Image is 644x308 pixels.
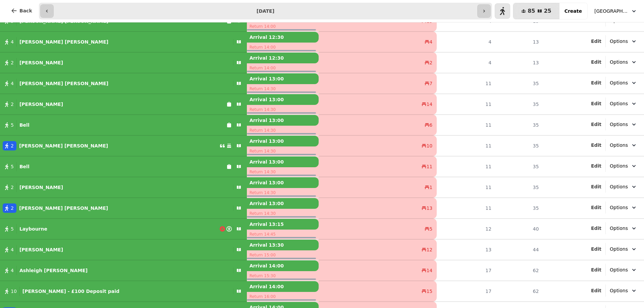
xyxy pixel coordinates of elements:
td: 11 [437,73,495,94]
p: [PERSON_NAME] - £100 Deposit paid [22,288,119,295]
p: Arrival 14:00 [247,260,319,271]
p: Return 14:30 [247,84,319,94]
button: Options [606,160,641,172]
td: 11 [437,94,495,115]
button: Edit [591,59,601,65]
span: 25 [544,8,551,14]
p: Return 14:30 [247,126,319,135]
p: [PERSON_NAME] [PERSON_NAME] [19,205,108,211]
span: 4 [11,80,14,87]
span: Options [610,204,628,211]
button: Options [606,77,641,89]
span: 5 [11,226,14,232]
td: 44 [495,239,543,260]
p: Return 14:00 [247,63,319,73]
td: 13 [437,239,495,260]
span: 15 [426,288,432,295]
span: Edit [591,205,601,210]
p: [PERSON_NAME] [19,246,63,253]
span: Edit [591,39,601,44]
p: [PERSON_NAME] [19,184,63,191]
span: Options [610,266,628,273]
p: Return 14:30 [247,146,319,156]
p: [PERSON_NAME] [PERSON_NAME] [19,142,108,149]
button: Options [606,201,641,213]
p: [PERSON_NAME] [19,101,63,108]
td: 17 [437,281,495,302]
span: Options [610,121,628,128]
span: Edit [591,288,601,293]
span: Options [610,246,628,252]
span: 2 [429,59,432,66]
button: Edit [591,38,601,45]
td: 4 [437,32,495,52]
span: 4 [11,246,14,253]
td: 62 [495,260,543,281]
span: 4 [429,39,432,45]
p: Arrival 13:00 [247,198,319,209]
td: 11 [437,177,495,198]
span: Options [610,38,628,45]
p: Return 14:45 [247,230,319,239]
p: Arrival 13:00 [247,94,319,105]
p: [PERSON_NAME] [19,59,63,66]
button: Edit [591,266,601,273]
span: Edit [591,18,601,23]
span: 4 [11,267,14,274]
p: Return 14:30 [247,105,319,114]
td: 4 [437,52,495,73]
span: Options [610,100,628,107]
span: Edit [591,184,601,189]
span: 4 [11,39,14,45]
td: 35 [495,135,543,156]
button: Edit [591,142,601,148]
button: Edit [591,183,601,190]
p: Arrival 13:15 [247,219,319,230]
td: 35 [495,94,543,115]
span: 14 [426,101,432,108]
span: [GEOGRAPHIC_DATA], [GEOGRAPHIC_DATA] [594,8,628,14]
td: 11 [437,156,495,177]
button: [GEOGRAPHIC_DATA], [GEOGRAPHIC_DATA] [590,5,641,17]
button: Options [606,222,641,234]
span: Options [610,225,628,232]
p: Return 14:30 [247,188,319,197]
td: 11 [437,115,495,135]
p: Ashleigh [PERSON_NAME] [19,267,88,274]
td: 17 [437,260,495,281]
button: Create [559,3,587,19]
p: Arrival 13:00 [247,136,319,146]
button: Edit [591,163,601,169]
span: 2 [11,142,14,149]
button: Edit [591,287,601,294]
button: Options [606,264,641,276]
span: 1 [429,184,432,191]
p: Return 14:30 [247,209,319,218]
span: 6 [429,122,432,128]
span: 14 [426,267,432,274]
button: Edit [591,204,601,211]
td: 35 [495,115,543,135]
p: Bell [19,122,30,128]
td: 35 [495,198,543,219]
span: 10 [426,142,432,149]
button: Edit [591,121,601,128]
td: 13 [495,32,543,52]
button: Edit [591,79,601,86]
span: Edit [591,122,601,127]
p: Return 14:00 [247,43,319,52]
span: 5 [11,122,14,128]
span: Options [610,183,628,190]
span: Options [610,79,628,86]
span: Back [19,8,32,13]
span: Edit [591,101,601,106]
p: [PERSON_NAME] [PERSON_NAME] [19,39,108,45]
p: Arrival 13:00 [247,177,319,188]
span: 5 [429,226,432,232]
td: 11 [437,135,495,156]
td: 12 [437,219,495,239]
span: 5 [11,163,14,170]
p: Arrival 14:00 [247,281,319,292]
span: 2 [11,184,14,191]
p: Return 14:30 [247,167,319,177]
